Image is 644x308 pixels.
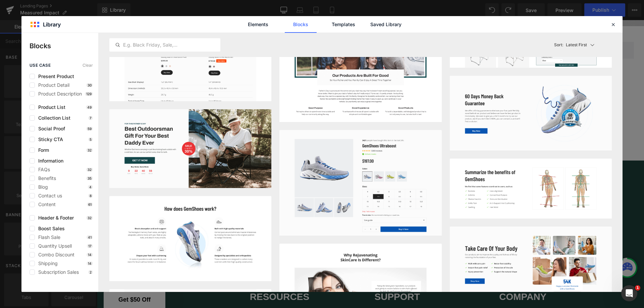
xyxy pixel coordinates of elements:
[86,105,93,109] p: 49
[86,148,93,152] p: 32
[86,216,93,220] p: 32
[86,168,93,172] p: 32
[35,91,82,97] span: Product Description
[87,253,93,257] p: 14
[35,147,49,153] span: Form
[28,165,519,196] h2: Let’s start training
[35,226,65,231] span: Boost Sales
[88,116,93,120] p: 7
[35,269,79,275] span: Subscription Sales
[87,202,93,206] p: 61
[327,16,359,33] a: Templates
[30,41,98,51] p: Blocks
[34,220,202,240] p: Sign up for our newsletter and save $50 off a MaxBP Machine.
[471,219,513,242] button: Subscribe
[35,167,50,172] span: FAQs
[35,74,74,79] span: Present Product
[35,202,56,207] span: Content
[35,115,70,121] span: Collection List
[87,244,93,248] p: 17
[279,130,441,259] img: image
[635,285,640,291] span: 1
[153,286,164,299] a: Blog
[109,196,271,281] img: image
[35,184,48,190] span: Blog
[83,63,93,68] span: Clear
[35,82,69,88] span: Product Detail
[35,158,63,164] span: Information
[35,215,74,221] span: Header & Footer
[83,110,464,115] p: or Drag & Drop elements from left sidebar
[35,137,63,142] span: Sticky CTA
[21,276,54,283] span: Get $50 Off
[35,235,60,240] span: Flash Sale
[242,16,274,33] a: Elements
[110,41,220,49] input: E.g. Black Friday, Sale,...
[211,91,271,105] a: Explore Blocks
[30,63,51,68] span: use case
[87,235,93,239] p: 41
[402,286,424,299] a: About Us
[276,91,337,105] a: Add Single Section
[7,271,68,288] div: Get $50 Off
[35,252,74,257] span: Combo Discount
[109,109,271,188] img: image
[285,16,317,33] a: Blocks
[368,219,467,242] input: Enter your email address
[35,243,72,249] span: Quantity Upsell
[86,176,93,180] p: 35
[35,105,65,110] span: Product List
[86,127,93,131] p: 59
[87,261,93,265] p: 14
[551,33,612,57] button: Latest FirstSort:Latest First
[450,159,612,219] img: image
[621,285,637,301] iframe: Intercom live chat
[85,92,93,96] p: 129
[450,76,612,150] img: image
[279,16,441,125] img: image
[35,176,56,181] span: Benefits
[566,42,587,48] p: Latest First
[88,137,93,141] p: 5
[554,43,563,47] span: Sort:
[88,270,93,274] p: 2
[88,185,93,189] p: 4
[86,83,93,87] p: 30
[35,126,65,131] span: Social Proof
[35,261,58,266] span: Shipping
[278,286,304,299] a: Contact Us
[88,194,93,198] p: 8
[35,193,62,198] span: Contact us
[450,227,612,301] img: image
[370,16,402,33] a: Saved Library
